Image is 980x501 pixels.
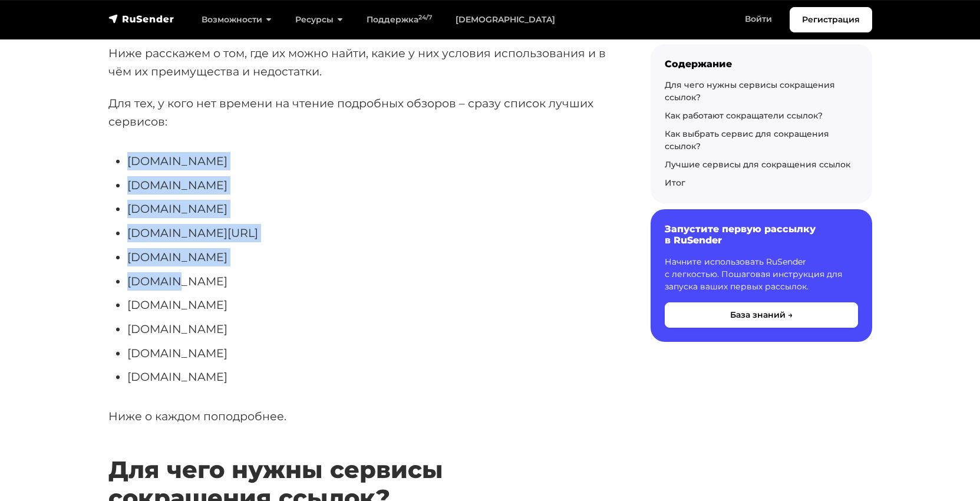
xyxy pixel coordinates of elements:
[127,296,613,314] li: [DOMAIN_NAME]
[665,128,829,151] a: Как выбрать сервис для сокращения ссылок?
[790,7,872,32] a: Регистрация
[665,159,850,170] a: Лучшие сервисы для сокращения ссылок
[283,8,355,32] a: Ресурсы
[108,13,174,25] img: RuSender
[127,368,613,386] li: [DOMAIN_NAME]
[651,209,872,341] a: Запустите первую рассылку в RuSender Начните использовать RuSender с легкостью. Пошаговая инструк...
[127,176,613,195] li: [DOMAIN_NAME]
[418,14,432,21] sup: 24/7
[665,256,858,293] p: Начните использовать RuSender с легкостью. Пошаговая инструкция для запуска ваших первых рассылок.
[127,152,613,170] li: [DOMAIN_NAME]
[127,200,613,218] li: [DOMAIN_NAME]
[665,110,823,121] a: Как работают сокращатели ссылок?
[665,177,685,188] a: Итог
[127,248,613,266] li: [DOMAIN_NAME]
[190,8,283,32] a: Возможности
[108,44,613,80] p: Ниже расскажем о том, где их можно найти, какие у них условия использования и в чём их преимущест...
[355,8,444,32] a: Поддержка24/7
[444,8,567,32] a: [DEMOGRAPHIC_DATA]
[127,272,613,291] li: [DOMAIN_NAME]
[108,94,613,130] p: Для тех, у кого нет времени на чтение подробных обзоров – сразу список лучших сервисов:
[127,344,613,362] li: [DOMAIN_NAME]
[665,58,858,70] div: Содержание
[127,224,613,242] li: [DOMAIN_NAME][URL]
[665,302,858,328] button: База знаний →
[733,7,784,31] a: Войти
[665,223,858,246] h6: Запустите первую рассылку в RuSender
[665,80,835,103] a: Для чего нужны сервисы сокращения ссылок?
[127,320,613,338] li: [DOMAIN_NAME]
[108,407,613,426] p: Ниже о каждом поподробнее.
